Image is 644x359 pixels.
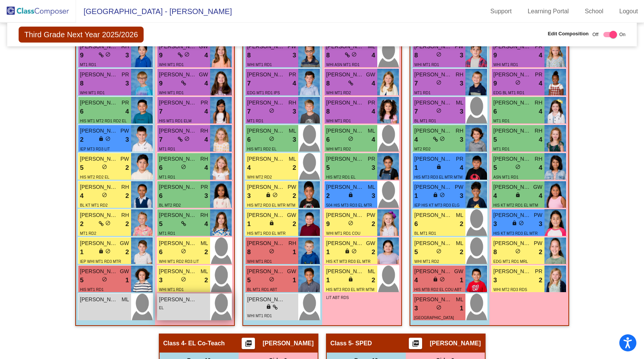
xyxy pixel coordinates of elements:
[204,247,208,257] span: 2
[201,239,208,247] span: ML
[247,191,251,201] span: 3
[159,127,197,135] span: [PERSON_NAME]
[80,119,127,123] span: HIS MT1 MT2 RD1 RD2 EL
[201,99,208,107] span: PR
[80,155,118,163] span: [PERSON_NAME]
[326,191,330,201] span: 2
[159,51,163,60] span: 9
[247,231,286,236] span: HIS MT1 RD3 EL MTR
[368,127,375,135] span: ML
[494,203,538,207] span: HIS KT MT2 RD1 EL MTM
[494,191,497,201] span: 4
[125,135,129,145] span: 3
[415,191,418,201] span: 1
[199,71,208,79] span: GW
[102,192,107,198] span: do_not_disturb_alt
[326,231,361,236] span: WHI MT1 RD1 COU
[201,267,208,275] span: ML
[159,219,163,229] span: 5
[326,119,351,123] span: WHI MT1 RD1
[288,43,296,51] span: PW
[288,183,296,191] span: PW
[105,136,111,141] span: do_not_disturb_alt
[326,79,330,89] span: 8
[244,340,253,350] mat-icon: picture_as_pdf
[159,91,184,95] span: WHI MT1 RD1
[159,175,176,179] span: MT1 RD1
[494,175,519,179] span: ASN MT1 RD1
[98,136,104,141] span: lock
[204,219,208,229] span: 4
[102,164,107,169] span: do_not_disturb_alt
[247,155,285,163] span: [PERSON_NAME]
[200,155,208,163] span: RH
[120,239,129,247] span: GW
[159,43,197,51] span: [PERSON_NAME]
[326,183,364,191] span: [PERSON_NAME] [PERSON_NAME]
[326,51,330,60] span: 8
[366,239,375,247] span: GW
[460,135,463,145] span: 3
[293,163,296,173] span: 2
[415,79,418,89] span: 7
[440,136,445,141] span: do_not_disturb_alt
[247,147,277,151] span: HIS MT1 RD2 EL
[368,267,375,275] span: ML
[579,5,609,17] a: School
[494,63,518,67] span: WHI MT1 RD1
[80,219,84,229] span: 2
[80,135,84,145] span: 2
[535,43,542,51] span: PR
[415,155,453,163] span: [PERSON_NAME]
[159,183,197,191] span: [PERSON_NAME]
[409,338,422,349] button: Print Students Details
[288,99,296,107] span: RH
[80,43,118,51] span: [PERSON_NAME]
[122,71,129,79] span: PR
[125,191,129,201] span: 2
[436,52,441,57] span: do_not_disturb_alt
[326,71,364,79] span: [PERSON_NAME]
[455,43,464,51] span: PW
[494,183,532,191] span: [PERSON_NAME]
[80,191,84,201] span: 4
[460,247,463,257] span: 2
[247,71,285,79] span: [PERSON_NAME]
[326,239,364,247] span: [PERSON_NAME]
[494,147,510,151] span: MT1 RD1
[515,164,521,169] span: do_not_disturb_alt
[415,239,453,247] span: [PERSON_NAME]
[494,43,532,51] span: [PERSON_NAME]
[326,175,356,179] span: HIS MT2 RD1 EL
[80,267,118,275] span: [PERSON_NAME]
[433,192,438,198] span: lock
[80,231,97,236] span: MT1 RD2
[80,79,84,89] span: 8
[372,51,375,60] span: 4
[456,127,463,135] span: RH
[159,79,163,89] span: 9
[539,107,542,117] span: 4
[372,107,375,117] span: 4
[368,43,375,51] span: ML
[367,211,375,219] span: PW
[440,192,445,198] span: do_not_disturb_alt
[159,191,163,201] span: 6
[266,192,271,198] span: lock
[80,147,110,151] span: IEP MT3 RD3 LIT
[120,127,129,135] span: PW
[366,71,375,79] span: GW
[326,211,364,219] span: [PERSON_NAME]
[372,79,375,89] span: 4
[105,220,111,226] span: do_not_disturb_alt
[372,247,375,257] span: 2
[415,91,431,95] span: MT1 RD1
[415,51,418,60] span: 8
[125,51,129,60] span: 3
[415,247,418,257] span: 5
[351,52,357,57] span: do_not_disturb_alt
[19,27,144,43] span: Third Grade Next Year 2025/2026
[269,248,274,254] span: do_not_disturb_alt
[456,239,463,247] span: ML
[80,211,118,219] span: [PERSON_NAME]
